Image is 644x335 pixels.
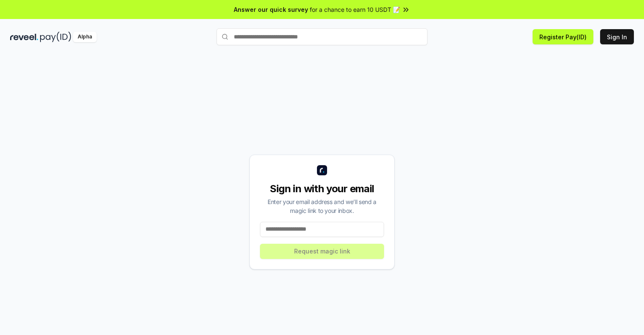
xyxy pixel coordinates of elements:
span: Answer our quick survey [234,5,308,14]
button: Register Pay(ID) [533,29,593,44]
span: for a chance to earn 10 USDT 📝 [310,5,400,14]
div: Sign in with your email [260,182,384,196]
div: Enter your email address and we’ll send a magic link to your inbox. [260,197,384,215]
img: logo_small [317,165,327,175]
button: Sign In [600,29,634,44]
img: pay_id [40,32,71,42]
img: reveel_dark [10,32,38,42]
div: Alpha [73,32,97,42]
